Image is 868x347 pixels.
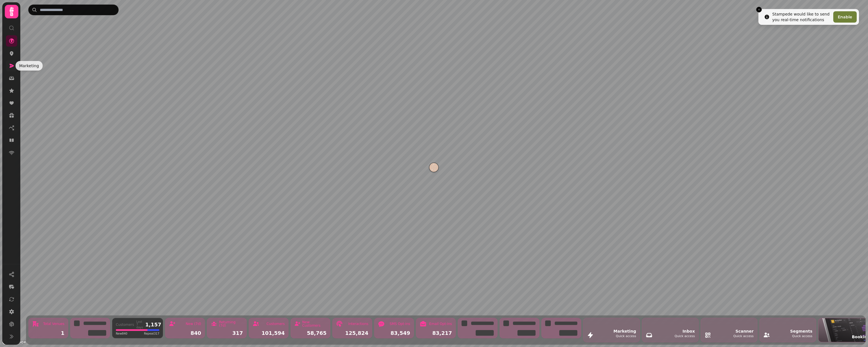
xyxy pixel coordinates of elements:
div: 125,824 [336,331,368,336]
div: 58,765 [294,331,327,336]
div: 317 [211,331,243,336]
div: Stampede would like to send you real-time notifications [772,11,831,23]
div: Marketing [16,61,43,71]
div: Quick access [733,334,754,339]
div: 83,217 [420,331,452,336]
div: Inbox [675,328,695,334]
a: Mapbox logo [2,339,27,345]
div: Scanner [733,328,754,334]
div: 1 [32,331,64,336]
div: Last 7 days [136,320,143,329]
div: 1,157 [145,322,161,327]
div: Map marker [429,163,438,174]
div: SMS Opt-ins [390,322,410,326]
div: New Customers [302,320,327,327]
button: ScannerQuick access [701,318,757,342]
div: Returning (7d) [219,320,243,327]
div: New (7d) [186,322,201,326]
div: Marketing [614,328,636,334]
div: 840 [169,331,201,336]
button: Close toast [756,7,762,12]
div: Email Opt-ins [429,322,452,326]
div: 83,549 [378,331,410,336]
div: Customers [116,323,134,326]
div: Total Venues [43,322,64,326]
div: Quick access [675,334,695,339]
div: Quick access [614,334,636,339]
button: MarketingQuick access [583,318,640,342]
div: Interactions [348,322,368,326]
div: 101,594 [253,331,285,336]
span: New 840 [116,331,127,336]
div: Quick access [790,334,812,339]
div: Customers [266,322,285,326]
span: Repeat 317 [144,331,159,336]
button: SegmentsQuick access [760,318,816,342]
button: Swan Hotel [429,163,438,172]
div: Segments [790,328,812,334]
button: InboxQuick access [642,318,699,342]
button: Enable [833,11,857,23]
